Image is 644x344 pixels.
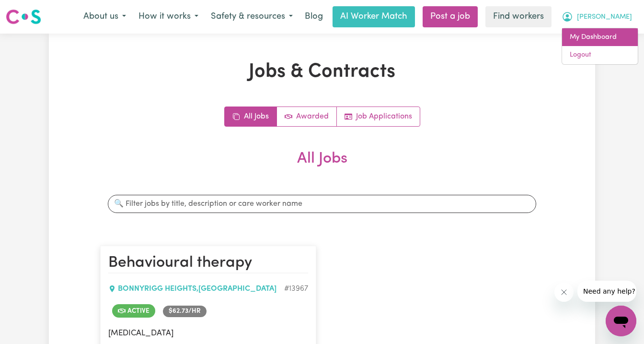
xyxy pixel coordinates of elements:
[577,12,632,23] span: [PERSON_NAME]
[112,304,155,318] span: Job is active
[606,306,636,336] iframe: Button to launch messaging window
[577,281,636,302] iframe: Message from company
[108,195,536,213] input: 🔍 Filter jobs by title, description or care worker name
[205,7,299,27] button: Safety & resources
[337,107,420,126] a: Job applications
[77,7,132,27] button: About us
[333,6,415,27] a: AI Worker Match
[555,7,638,27] button: My Account
[299,6,329,27] a: Blog
[277,107,337,126] a: Active jobs
[562,28,638,47] a: My Dashboard
[163,306,207,317] span: Job rate per hour
[100,60,544,83] h1: Jobs & Contracts
[225,107,277,126] a: All jobs
[562,28,638,65] div: My Account
[108,254,308,273] h2: Behavioural therapy
[6,6,41,28] a: Careseekers logo
[485,6,552,27] a: Find workers
[100,150,544,183] h2: All Jobs
[132,7,205,27] button: How it works
[108,283,284,295] div: BONNYRIGG HEIGHTS , [GEOGRAPHIC_DATA]
[554,283,574,302] iframe: Close message
[6,8,41,25] img: Careseekers logo
[108,327,308,339] p: [MEDICAL_DATA]
[423,6,478,27] a: Post a job
[284,283,308,295] div: Job ID #13967
[562,46,638,64] a: Logout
